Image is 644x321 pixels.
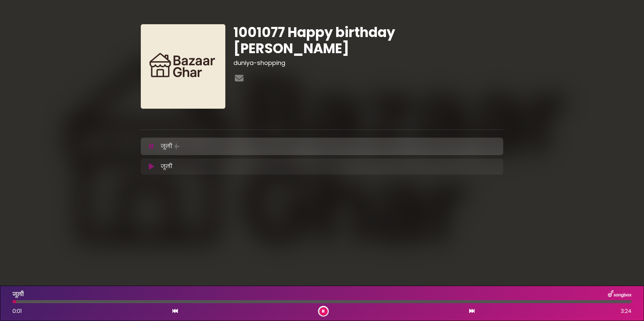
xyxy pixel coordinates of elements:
h3: duniya-shopping [233,59,503,67]
img: 4vGZ4QXSguwBTn86kXf1 [141,24,225,109]
p: जूली [161,142,182,151]
p: जूली [161,163,172,171]
h1: 1001077 Happy birthday [PERSON_NAME] [233,24,503,57]
img: waveform4.gif [172,142,182,151]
